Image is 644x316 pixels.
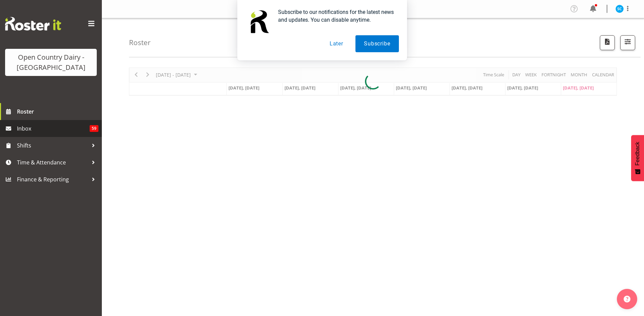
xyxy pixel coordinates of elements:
img: notification icon [245,8,273,35]
img: help-xxl-2.png [624,296,630,302]
button: Later [321,35,352,52]
span: Time & Attendance [17,157,88,167]
span: Roster [17,106,98,117]
span: Finance & Reporting [17,174,88,184]
span: Feedback [634,142,641,165]
button: Subscribe [355,35,399,52]
span: Inbox [17,123,90,134]
div: Open Country Dairy - [GEOGRAPHIC_DATA] [12,52,90,73]
span: 59 [90,125,98,132]
button: Feedback - Show survey [631,135,644,181]
div: Subscribe to our notifications for the latest news and updates. You can disable anytime. [273,8,399,24]
span: Shifts [17,140,88,151]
